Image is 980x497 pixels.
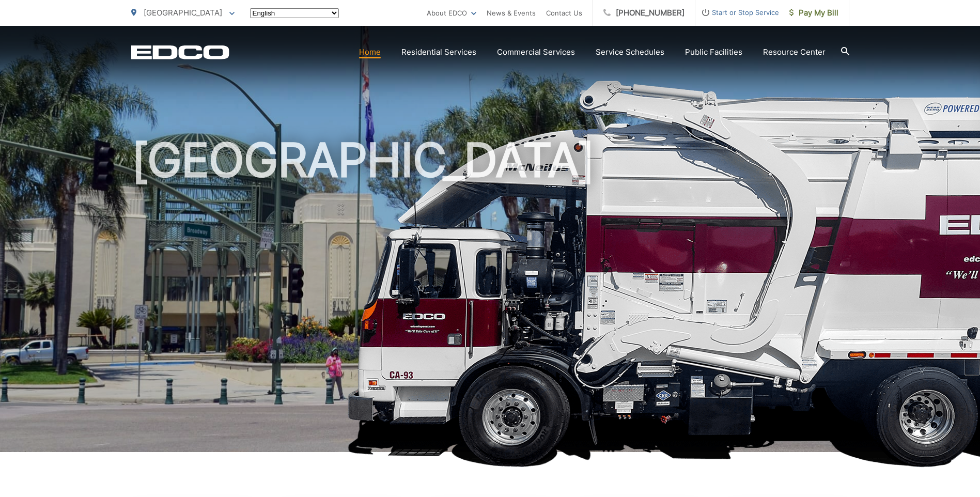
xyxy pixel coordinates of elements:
a: Home [359,46,381,58]
a: Commercial Services [497,46,575,58]
a: Contact Us [546,7,582,19]
a: Residential Services [401,46,476,58]
a: Service Schedules [596,46,664,58]
span: [GEOGRAPHIC_DATA] [144,8,222,18]
h1: [GEOGRAPHIC_DATA] [131,134,849,461]
span: Pay My Bill [789,7,838,19]
select: Select a language [250,8,339,18]
a: Public Facilities [685,46,742,58]
a: About EDCO [427,7,476,19]
a: Resource Center [763,46,826,58]
a: EDCD logo. Return to the homepage. [131,45,229,59]
a: News & Events [487,7,536,19]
